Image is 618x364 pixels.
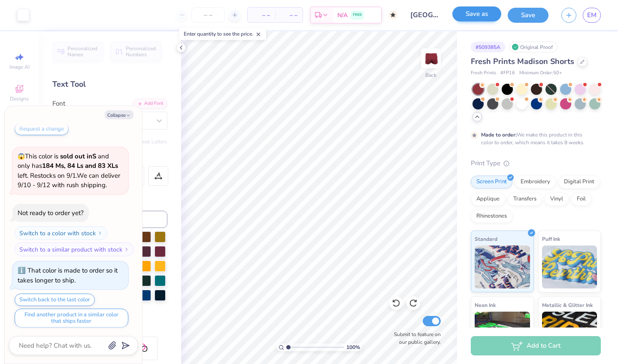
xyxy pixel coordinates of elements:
button: Switch to a similar product with stock [15,243,134,256]
div: That color is made to order so it takes longer to ship. [18,266,118,285]
span: Image AI [9,64,30,70]
span: Minimum Order: 50 + [519,70,562,77]
img: Switch to a similar product with stock [124,247,129,252]
div: Not ready to order yet? [18,209,84,217]
div: Text Tool [52,79,167,90]
div: Applique [471,193,505,206]
span: EM [587,10,597,20]
span: FREE [353,12,362,18]
div: Vinyl [545,193,569,206]
button: Request a change [15,123,69,135]
span: Personalized Names [67,45,98,58]
a: EM [583,8,601,23]
div: # 509385A [471,42,505,52]
span: 😱 [18,152,25,161]
button: Collapse [105,110,133,119]
span: Personalized Numbers [126,45,156,58]
img: Back [422,50,439,67]
div: We make this product in this color to order, which means it takes 8 weeks. [481,131,587,146]
div: Original Proof [509,42,557,52]
div: Digital Print [558,176,600,188]
span: Standard [475,234,497,243]
span: Metallic & Glitter Ink [542,300,593,309]
div: Back [425,71,436,79]
div: Print Type [471,158,601,168]
button: Switch back to the last color [15,294,95,306]
span: This color is and only has left . Restocks on 9/1. We can deliver 9/10 - 9/12 with rush shipping. [18,152,120,190]
img: Standard [475,246,530,288]
div: Add Font [133,99,167,109]
span: – – [280,11,297,20]
label: Submit to feature on our public gallery. [389,331,441,346]
button: Save [508,8,548,23]
img: Puff Ink [542,246,597,288]
img: Neon Ink [475,312,530,355]
div: Transfers [508,193,542,206]
span: # FP16 [500,70,515,77]
span: Fresh Prints [471,70,496,77]
div: Embroidery [515,176,556,188]
label: Font [52,99,65,109]
div: Foil [571,193,591,206]
span: N/A [337,11,348,20]
button: Find another product in a similar color that ships faster [15,309,128,328]
span: Fresh Prints Madison Shorts [471,56,574,67]
strong: Made to order: [481,131,517,138]
strong: 184 Ms, 84 Ls and 83 XLs [42,161,118,170]
strong: sold out in S [60,152,96,161]
div: Screen Print [471,176,512,188]
img: Switch to a color with stock [97,231,103,236]
input: – – [191,7,225,23]
div: Rhinestones [471,210,512,223]
span: Puff Ink [542,234,560,243]
button: Save as [452,6,501,21]
img: Metallic & Glitter Ink [542,312,597,355]
input: Untitled Design [404,6,446,24]
button: Switch to a color with stock [15,226,107,240]
span: Neon Ink [475,300,496,309]
span: 100 % [346,343,360,351]
div: Enter quantity to see the price. [179,28,266,40]
span: Designs [10,95,29,102]
span: – – [253,11,270,20]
